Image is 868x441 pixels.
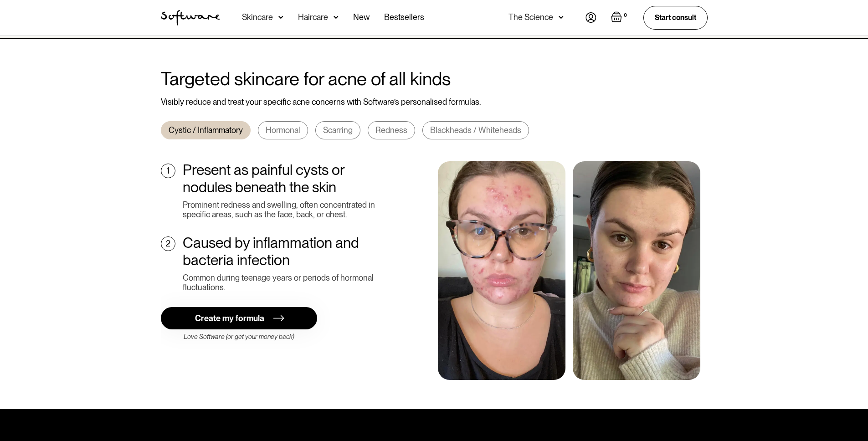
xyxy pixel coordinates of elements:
div: 0 [622,11,629,20]
img: arrow down [278,13,283,22]
div: Present as painful cysts or nodules beneath the skin [183,161,385,196]
h2: Targeted skincare for acne of all kinds [161,68,708,90]
div: Caused by inflammation and bacteria infection [183,234,385,269]
a: Open empty cart [611,11,629,24]
img: arrow down [334,13,339,22]
div: Haircare [298,13,328,22]
img: Software Logo [161,10,220,26]
div: Visibly reduce and treat your specific acne concerns with Software’s personalised formulas. [161,97,708,107]
div: The Science [508,13,553,22]
a: Start consult [643,6,708,29]
div: Blackheads / Whiteheads [430,125,521,135]
a: home [161,10,220,26]
div: Prominent redness and swelling, often concentrated in specific areas, such as the face, back, or ... [183,200,385,220]
div: Scarring [323,125,353,135]
div: Skincare [242,13,273,22]
div: Common during teenage years or periods of hormonal fluctuations. [183,273,385,292]
div: Redness [375,125,407,135]
div: Hormonal [266,125,300,135]
div: 1 [167,166,169,176]
div: 2 [166,239,170,249]
a: Create my formula [161,307,317,329]
div: Love Software (or get your money back) [161,333,317,341]
img: Visibly reduce and treat your specific acne concerns with Software’s personalised formulas. [438,161,565,380]
div: Cystic / Inflammatory [169,125,243,135]
img: arrow down [559,13,564,22]
div: Create my formula [195,313,264,323]
img: Visibly reduce and treat your specific acne concerns with Software’s personalised formulas. [573,161,700,380]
